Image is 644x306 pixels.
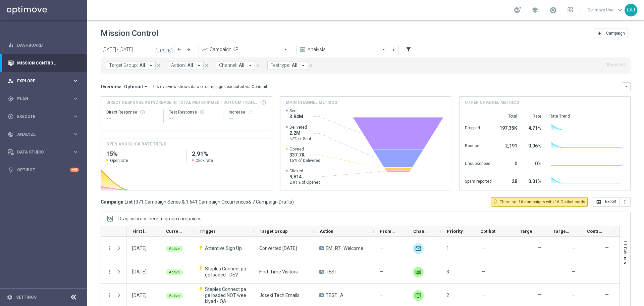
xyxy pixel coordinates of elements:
[8,96,14,102] i: gps_fixed
[8,131,72,137] div: Analyze
[8,114,14,120] i: play_circle_outline
[107,245,113,251] button: more_vert
[70,168,79,172] div: +10
[300,62,306,69] i: arrow_drop_down
[204,63,209,68] i: close
[299,46,306,53] i: preview
[252,199,292,205] span: 7 Campaign Drafts
[391,47,396,52] i: more_vert
[308,62,314,69] button: close
[8,149,72,155] div: Data Studio
[184,45,193,54] button: arrow_forward
[143,84,149,90] i: arrow_drop_down
[390,45,397,53] button: more_vert
[413,243,424,254] img: Optimail
[292,62,298,68] span: All
[7,132,79,137] div: track_changes Analyze keyboard_arrow_right
[72,131,79,137] i: keyboard_arrow_right
[525,140,541,150] div: 0.06%
[7,78,79,84] button: person_search Explore keyboard_arrow_right
[248,110,253,115] button: refresh
[481,245,485,251] span: —
[205,245,242,251] span: Attentive Sign Up
[379,245,383,251] span: —
[491,197,588,207] button: lightbulb_outline There are 16 campaigns with 16 Optibot cards
[8,78,72,84] div: Explore
[525,158,541,168] div: 0%
[151,84,267,90] div: This overview shows data of campaigns executed via Optimail
[156,63,161,68] i: close
[169,115,218,123] div: --
[465,175,492,186] div: Spam reported
[256,63,260,68] i: close
[531,6,539,14] span: school
[259,269,298,275] span: First-Time Visitors
[8,167,14,173] i: lightbulb
[7,167,79,173] button: lightbulb Optibot +10
[525,175,541,186] div: 0.01%
[201,46,208,53] i: trending_up
[72,95,79,102] i: keyboard_arrow_right
[101,29,158,38] h1: Mission Control
[289,158,320,163] span: 15% of Delivered
[525,114,541,119] div: Rate
[379,292,383,298] span: —
[259,292,300,298] span: Joseki Tech Emails
[166,269,183,275] colored-tag: Active
[286,99,337,105] h4: Main channel metrics
[289,125,311,130] span: Delivered
[106,150,181,158] h2: 15%
[101,260,126,284] div: Press SPACE to select this row.
[289,136,311,141] span: 57% of Sent
[101,45,174,54] input: Select date range
[7,96,79,101] div: gps_fixed Plan keyboard_arrow_right
[553,229,570,234] span: Targeted Response Rate
[267,61,308,70] button: Test type: All arrow_drop_down
[380,229,396,234] span: Promotions
[204,62,210,69] button: close
[270,62,290,68] span: Test type:
[8,96,72,102] div: Plan
[446,269,449,274] span: 3
[7,149,79,155] div: Data Studio keyboard_arrow_right
[192,150,266,158] h2: 2.91%
[107,269,113,275] i: more_vert
[134,199,136,205] span: (
[187,62,193,68] span: All
[72,149,79,155] i: keyboard_arrow_right
[593,197,620,207] button: open_in_browser Export
[597,31,602,36] i: add
[7,60,79,66] button: Mission Control
[196,158,213,163] span: Click rate
[465,158,492,168] div: Unsubscribed
[289,174,321,180] span: 9,814
[572,269,575,274] span: —
[500,199,585,205] span: There are 16 campaigns with 16 Optibot cards
[309,63,313,68] i: close
[200,229,216,234] span: Trigger
[229,115,266,123] div: --
[106,115,158,123] div: --
[72,78,79,84] i: keyboard_arrow_right
[17,161,70,179] a: Optibot
[156,62,162,69] button: close
[110,158,128,163] span: Open rate
[8,54,79,72] div: Mission Control
[413,267,424,277] img: Webpage Pop-up
[132,292,147,298] div: 11 Aug 2025, Monday
[406,46,412,52] i: filter_alt
[109,62,138,68] span: Target Group:
[593,199,631,204] multiple-options-button: Export to CSV
[289,168,321,174] span: Clicked
[106,99,259,105] span: Direct Response VS Increase In Total Mid Shipment Dotcom Transaction Amount
[247,62,253,69] i: arrow_drop_down
[107,292,113,298] button: more_vert
[520,229,536,234] span: Targeted Customers
[255,62,261,69] button: close
[319,270,324,274] span: A
[101,199,294,205] h3: Campaign List
[549,114,625,119] div: Rate Trend
[606,31,625,36] span: Campaign
[538,268,542,274] label: —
